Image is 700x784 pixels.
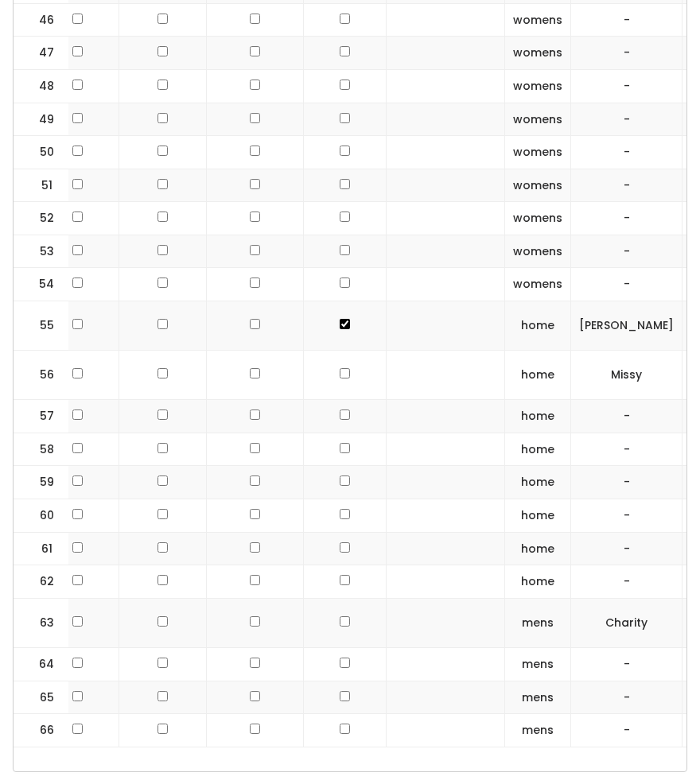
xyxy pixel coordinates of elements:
td: - [571,565,682,599]
td: womens [505,169,571,202]
td: - [571,268,682,301]
td: - [571,647,682,681]
td: 48 [14,69,69,103]
td: [PERSON_NAME] [571,301,682,350]
td: 58 [14,433,69,466]
td: - [571,466,682,499]
td: 53 [14,235,69,268]
td: - [571,400,682,433]
td: - [571,681,682,714]
td: - [571,69,682,103]
td: 54 [14,268,69,301]
td: 52 [14,202,69,235]
td: mens [505,714,571,747]
td: - [571,235,682,268]
td: - [571,433,682,466]
td: mens [505,647,571,681]
td: - [571,499,682,533]
td: - [571,202,682,235]
td: home [505,565,571,599]
td: - [571,714,682,747]
td: 50 [14,136,69,169]
td: - [571,37,682,70]
td: 47 [14,37,69,70]
td: womens [505,268,571,301]
td: womens [505,103,571,136]
td: - [571,103,682,136]
td: womens [505,136,571,169]
td: home [505,351,571,400]
td: womens [505,37,571,70]
td: 55 [14,301,69,350]
td: 60 [14,499,69,533]
td: Missy [571,351,682,400]
td: - [571,532,682,565]
td: mens [505,598,571,647]
td: 64 [14,647,69,681]
td: Charity [571,598,682,647]
td: womens [505,69,571,103]
td: home [505,301,571,350]
td: 66 [14,714,69,747]
td: 57 [14,400,69,433]
td: home [505,532,571,565]
td: womens [505,202,571,235]
td: 65 [14,681,69,714]
td: home [505,433,571,466]
td: home [505,400,571,433]
td: mens [505,681,571,714]
td: - [571,169,682,202]
td: - [571,3,682,37]
td: womens [505,235,571,268]
td: womens [505,3,571,37]
td: 51 [14,169,69,202]
td: 56 [14,351,69,400]
td: 46 [14,3,69,37]
td: home [505,466,571,499]
td: 62 [14,565,69,599]
td: 49 [14,103,69,136]
td: home [505,499,571,533]
td: 63 [14,598,69,647]
td: 61 [14,532,69,565]
td: 59 [14,466,69,499]
td: - [571,136,682,169]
